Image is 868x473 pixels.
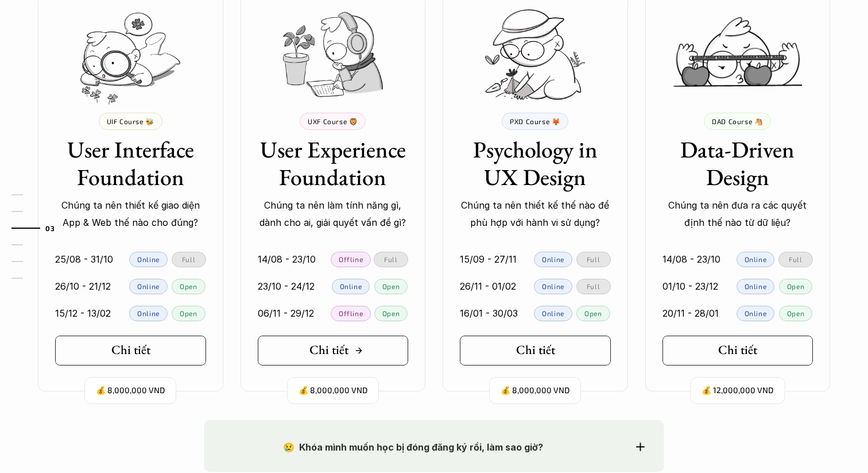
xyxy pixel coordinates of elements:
[460,305,518,322] p: 16/01 - 30/03
[662,336,813,366] a: Chi tiết
[745,309,767,317] p: Online
[258,305,314,322] p: 06/11 - 29/12
[662,136,813,191] h3: Data-Driven Design
[662,197,813,232] p: Chúng ta nên đưa ra các quyết định thế nào từ dữ liệu?
[137,282,160,290] p: Online
[309,343,348,357] h5: Chi tiết
[258,336,409,366] a: Chi tiết
[787,309,804,317] p: Open
[460,197,611,232] p: Chúng ta nên thiết kế thế nào để phù hợp với hành vi sử dụng?
[96,383,165,398] p: 💰 8,000,000 VND
[662,251,720,268] p: 14/08 - 23/10
[542,282,564,290] p: Online
[587,282,600,290] p: Full
[45,224,55,232] strong: 03
[460,336,611,366] a: Chi tiết
[137,255,160,263] p: Online
[55,336,206,366] a: Chi tiết
[382,309,400,317] p: Open
[308,117,358,125] p: UXF Course 🦁
[258,136,409,191] h3: User Experience Foundation
[384,255,397,263] p: Full
[702,383,773,398] p: 💰 12,000,000 VND
[460,136,611,191] h3: Psychology in UX Design
[787,282,804,290] p: Open
[11,221,66,235] a: 03
[55,197,206,232] p: Chúng ta nên thiết kế giao diện App & Web thế nào cho đúng?
[283,441,543,453] strong: 😢 Khóa mình muốn học bị đóng đăng ký rồi, làm sao giờ?
[789,255,802,263] p: Full
[137,309,160,317] p: Online
[745,255,767,263] p: Online
[584,309,602,317] p: Open
[510,117,560,125] p: PXD Course 🦊
[339,309,363,317] p: Offline
[258,278,315,295] p: 23/10 - 24/12
[662,305,719,322] p: 20/11 - 28/01
[180,309,197,317] p: Open
[745,282,767,290] p: Online
[662,278,718,295] p: 01/10 - 23/12
[182,255,195,263] p: Full
[501,383,569,398] p: 💰 8,000,000 VND
[712,117,763,125] p: DAD Course 🐴
[55,136,206,191] h3: User Interface Foundation
[107,117,154,125] p: UIF Course 🐝
[382,282,400,290] p: Open
[258,251,316,268] p: 14/08 - 23/10
[339,255,363,263] p: Offline
[718,343,757,357] h5: Chi tiết
[542,309,564,317] p: Online
[542,255,564,263] p: Online
[258,197,409,232] p: Chúng ta nên làm tính năng gì, dành cho ai, giải quyết vấn đề gì?
[180,282,197,290] p: Open
[460,251,517,268] p: 15/09 - 27/11
[587,255,600,263] p: Full
[111,343,150,357] h5: Chi tiết
[340,282,362,290] p: Online
[516,343,555,357] h5: Chi tiết
[299,383,367,398] p: 💰 8,000,000 VND
[460,278,516,295] p: 26/11 - 01/02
